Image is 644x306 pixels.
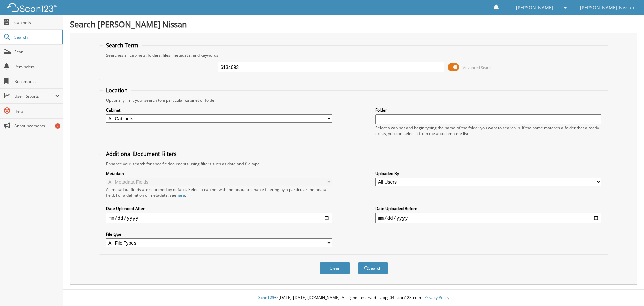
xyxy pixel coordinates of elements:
span: Search [14,34,59,40]
input: start [106,213,332,223]
span: Cabinets [14,19,60,25]
button: Clear [320,262,350,274]
legend: Search Term [103,42,142,49]
span: Scan [14,49,60,55]
span: Bookmarks [14,79,60,84]
div: Select a cabinet and begin typing the name of the folder you want to search in. If the name match... [375,125,601,136]
span: Announcements [14,123,60,129]
span: [PERSON_NAME] [516,6,553,10]
a: here [176,192,185,198]
a: Privacy Policy [424,295,449,300]
div: All metadata fields are searched by default. Select a cabinet with metadata to enable filtering b... [106,187,332,198]
button: Search [358,262,388,274]
label: File type [106,231,332,237]
label: Date Uploaded After [106,206,332,211]
label: Date Uploaded Before [375,206,601,211]
div: © [DATE]-[DATE] [DOMAIN_NAME]. All rights reserved | appg04-scan123-com | [63,290,644,306]
label: Uploaded By [375,171,601,176]
label: Cabinet [106,107,332,113]
input: end [375,213,601,223]
span: Reminders [14,64,60,70]
div: Searches all cabinets, folders, files, metadata, and keywords [103,52,605,58]
legend: Additional Document Filters [103,150,180,158]
span: Scan123 [258,295,274,300]
div: 7 [55,123,60,129]
label: Folder [375,107,601,113]
span: Advanced Search [463,65,493,70]
legend: Location [103,87,131,94]
label: Metadata [106,171,332,176]
span: [PERSON_NAME] Nissan [580,6,634,10]
div: Optionally limit your search to a particular cabinet or folder [103,97,605,103]
h1: Search [PERSON_NAME] Nissan [70,18,637,30]
img: scan123-logo-white.svg [7,3,57,12]
span: User Reports [14,93,55,99]
span: Help [14,108,60,114]
div: Enhance your search for specific documents using filters such as date and file type. [103,161,605,167]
